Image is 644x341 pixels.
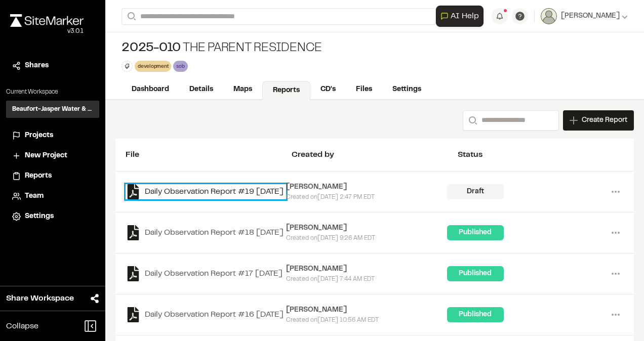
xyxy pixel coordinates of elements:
[6,88,99,97] p: Current Workspace
[286,264,447,275] div: [PERSON_NAME]
[10,27,84,36] div: Oh geez...please don't...
[122,8,140,25] button: Search
[447,266,504,281] div: Published
[447,225,504,240] div: Published
[12,211,93,222] a: Settings
[286,275,447,284] div: Created on [DATE] 7:44 AM EDT
[561,11,620,22] span: [PERSON_NAME]
[12,170,93,182] a: Reports
[25,150,67,161] span: New Project
[436,6,488,27] div: Open AI Assistant
[458,149,624,161] div: Status
[447,307,504,322] div: Published
[6,320,38,332] span: Collapse
[463,110,481,131] button: Search
[126,149,292,161] div: File
[286,182,447,193] div: [PERSON_NAME]
[25,211,54,222] span: Settings
[6,292,74,305] span: Share Workspace
[126,266,286,281] a: Daily Observation Report #17 [DATE]
[286,193,447,202] div: Created on [DATE] 2:47 PM EDT
[122,80,179,99] a: Dashboard
[286,234,447,243] div: Created on [DATE] 9:26 AM EDT
[286,223,447,234] div: [PERSON_NAME]
[541,8,628,24] button: [PERSON_NAME]
[382,80,431,99] a: Settings
[173,61,187,71] div: sob
[25,130,53,141] span: Projects
[126,184,286,199] a: Daily Observation Report #19 [DATE]
[262,81,310,100] a: Reports
[447,184,504,199] div: Draft
[12,60,93,71] a: Shares
[179,80,223,99] a: Details
[346,80,382,99] a: Files
[451,10,479,22] span: AI Help
[25,191,44,202] span: Team
[541,8,557,24] img: User
[126,307,286,322] a: Daily Observation Report #16 [DATE]
[135,61,171,71] div: development
[582,115,627,126] span: Create Report
[12,150,93,161] a: New Project
[25,170,52,182] span: Reports
[10,14,84,27] img: rebrand.png
[12,105,93,114] h3: Beaufort-Jasper Water & Sewer Authority
[122,61,133,72] button: Edit Tags
[12,191,93,202] a: Team
[25,60,49,71] span: Shares
[122,40,321,57] div: The Parent Residence
[223,80,262,99] a: Maps
[122,40,181,57] span: 2025-010
[292,149,458,161] div: Created by
[286,316,447,325] div: Created on [DATE] 10:56 AM EDT
[12,130,93,141] a: Projects
[436,6,484,27] button: Open AI Assistant
[126,225,286,240] a: Daily Observation Report #18 [DATE]
[286,305,447,316] div: [PERSON_NAME]
[310,80,346,99] a: CD's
